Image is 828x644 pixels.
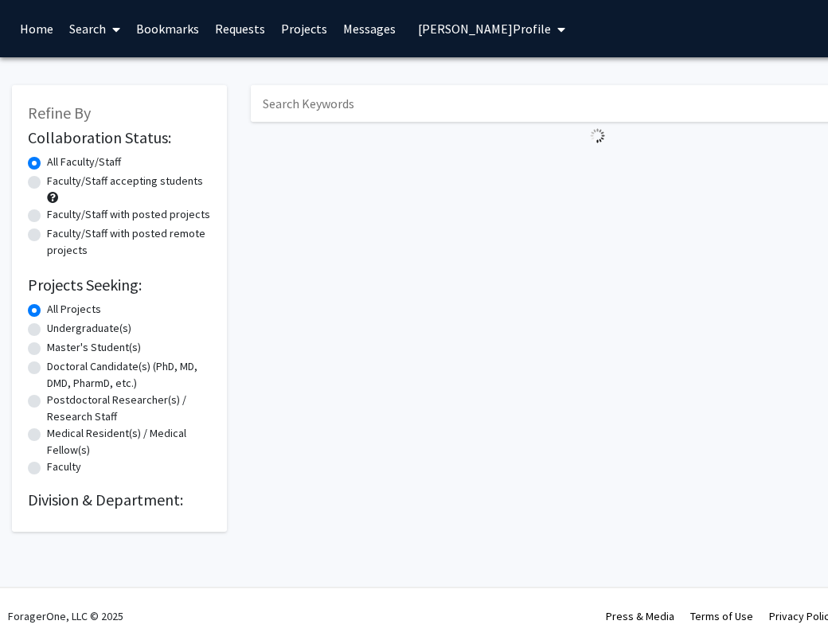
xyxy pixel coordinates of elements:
label: Medical Resident(s) / Medical Fellow(s) [47,425,211,459]
label: Postdoctoral Researcher(s) / Research Staff [47,392,211,425]
span: [PERSON_NAME] Profile [418,21,551,37]
div: ForagerOne, LLC © 2025 [8,588,123,644]
label: Faculty/Staff with posted projects [47,206,210,223]
h2: Division & Department: [28,490,211,509]
h2: Projects Seeking: [28,275,211,295]
img: Loading [584,122,611,150]
label: All Faculty/Staff [47,154,121,170]
a: Messages [335,1,404,57]
label: Faculty [47,459,81,475]
label: Master's Student(s) [47,339,141,356]
a: Bookmarks [128,1,207,57]
label: Faculty/Staff with posted remote projects [47,225,211,259]
label: Doctoral Candidate(s) (PhD, MD, DMD, PharmD, etc.) [47,358,211,392]
h2: Collaboration Status: [28,128,211,147]
a: Press & Media [606,609,674,623]
a: Terms of Use [690,609,753,623]
a: Requests [207,1,273,57]
a: Home [12,1,61,57]
a: Projects [273,1,335,57]
label: Undergraduate(s) [47,320,131,337]
a: Search [61,1,128,57]
label: Faculty/Staff accepting students [47,173,203,189]
span: Refine By [28,103,91,123]
label: All Projects [47,301,101,318]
